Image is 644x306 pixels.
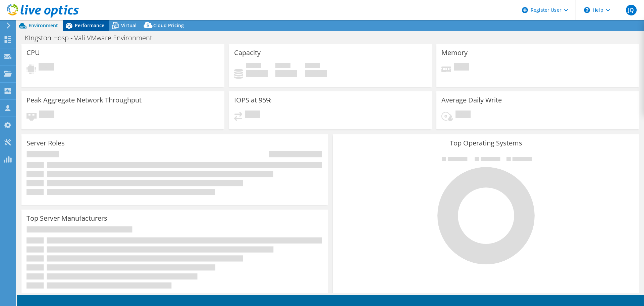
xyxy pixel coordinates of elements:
h3: Top Server Manufacturers [26,215,107,222]
span: Virtual [121,22,137,29]
h4: 0 GiB [246,70,268,77]
span: Pending [454,63,469,72]
h3: Memory [441,49,468,56]
h3: Top Operating Systems [338,139,634,147]
span: Pending [455,111,471,120]
span: Pending [39,63,54,72]
span: JQ [626,5,637,15]
span: Environment [29,22,58,29]
h1: KIngston Hosp - Vali VMware Environment [22,34,163,42]
span: Pending [39,111,54,120]
h3: CPU [26,49,40,56]
h4: 0 GiB [275,70,297,77]
h3: Peak Aggregate Network Throughput [26,96,142,104]
svg: \n [584,7,590,13]
h3: Average Daily Write [441,96,502,104]
span: Pending [245,111,260,120]
span: Cloud Pricing [153,22,184,29]
h4: 0 GiB [305,70,327,77]
h3: Capacity [234,49,261,56]
span: Free [275,63,290,70]
h3: Server Roles [26,139,65,147]
h3: IOPS at 95% [234,96,272,104]
span: Total [305,63,320,70]
span: Performance [75,22,104,29]
span: Used [246,63,261,70]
